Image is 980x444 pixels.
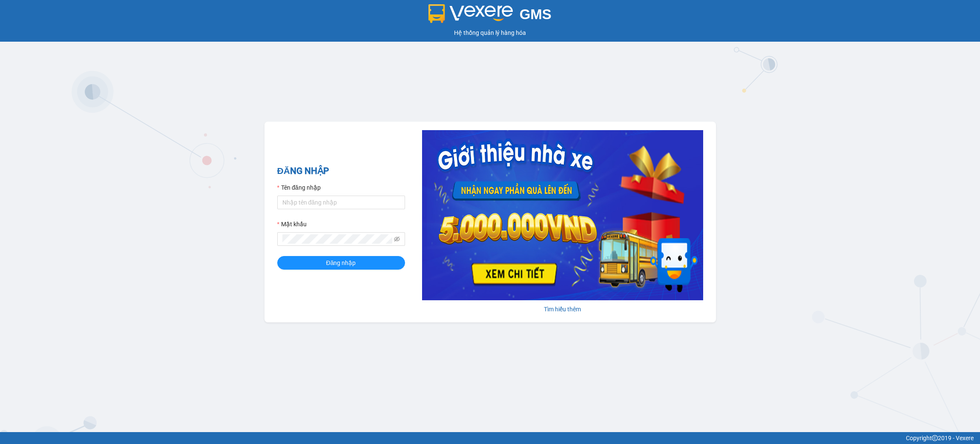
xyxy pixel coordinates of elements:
div: Copyright 2019 - Vexere [6,433,974,443]
button: Đăng nhập [277,256,405,270]
a: GMS [428,13,552,20]
input: Tên đăng nhập [277,196,405,209]
img: banner-0 [422,130,703,300]
span: GMS [520,6,552,22]
label: Tên đăng nhập [277,183,321,192]
label: Mật khẩu [277,219,307,229]
h2: ĐĂNG NHẬP [277,164,405,178]
img: logo 2 [428,4,513,23]
div: Tìm hiểu thêm [422,305,703,314]
input: Mật khẩu [282,234,392,244]
span: copyright [932,435,938,441]
span: eye-invisible [394,236,400,242]
span: Đăng nhập [326,258,356,268]
div: Hệ thống quản lý hàng hóa [2,28,978,37]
